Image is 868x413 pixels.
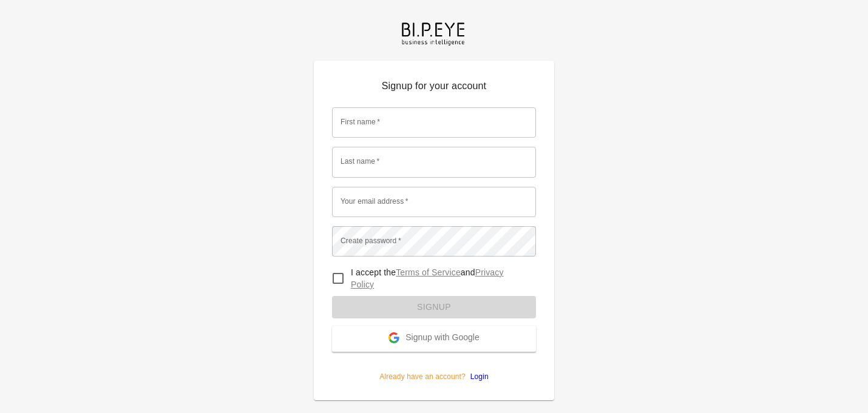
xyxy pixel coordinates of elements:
p: Signup for your account [332,79,536,98]
a: Terms of Service [396,267,461,277]
p: Already have an account? [332,352,536,382]
p: I accept the and [351,266,526,290]
button: Signup with Google [332,326,536,352]
a: Login [466,372,489,381]
span: Signup with Google [405,332,479,344]
img: bipeye-logo [399,19,469,47]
